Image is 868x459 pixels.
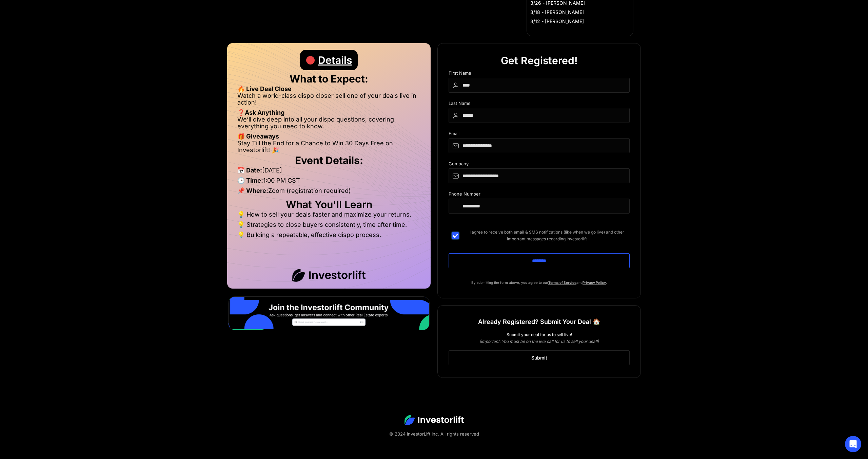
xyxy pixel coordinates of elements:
[449,131,630,138] div: Email
[237,201,420,208] h2: What You'll Learn
[449,350,630,365] a: Submit
[237,177,420,187] li: 1:00 PM CST
[478,316,600,328] h1: Already Registered? Submit Your Deal 🏠
[449,101,630,108] div: Last Name
[237,140,420,153] li: Stay Till the End for a Chance to Win 30 Days Free on Investorlift! 🎉
[449,71,630,78] div: First Name
[548,280,576,284] a: Terms of Service
[845,436,861,452] div: Open Intercom Messenger
[464,229,630,242] span: I agree to receive both email & SMS notifications (like when we go live) and other important mess...
[449,191,630,199] div: Phone Number
[237,221,420,232] li: 💡 Strategies to close buyers consistently, time after time.
[237,167,262,174] strong: 📅 Date:
[237,92,420,109] li: Watch a world-class dispo closer sell one of your deals live in action!
[449,331,630,338] div: Submit your deal for us to sell live!
[237,133,279,140] strong: 🎁 Giveaways
[583,280,606,284] a: Privacy Policy
[237,116,420,133] li: We’ll dive deep into all your dispo questions, covering everything you need to know.
[295,154,363,166] strong: Event Details:
[237,109,284,116] strong: ❓Ask Anything
[501,50,578,71] div: Get Registered!
[318,50,352,70] div: Details
[237,211,420,221] li: 💡 How to sell your deals faster and maximize your returns.
[237,187,268,194] strong: 📌 Where:
[237,187,420,198] li: Zoom (registration required)
[290,73,368,85] strong: What to Expect:
[449,161,630,168] div: Company
[479,339,599,344] em: (Important: You must be on the live call for us to sell your deal!)
[237,177,263,184] strong: 🕒 Time:
[449,279,630,286] p: By submitting the form above, you agree to our and .
[237,167,420,177] li: [DATE]
[27,430,841,437] div: © 2024 InvestorLift Inc. All rights reserved
[449,71,630,279] form: DIspo Day Main Form
[237,85,292,92] strong: 🔥 Live Deal Close
[237,232,420,238] li: 💡 Building a repeatable, effective dispo process.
